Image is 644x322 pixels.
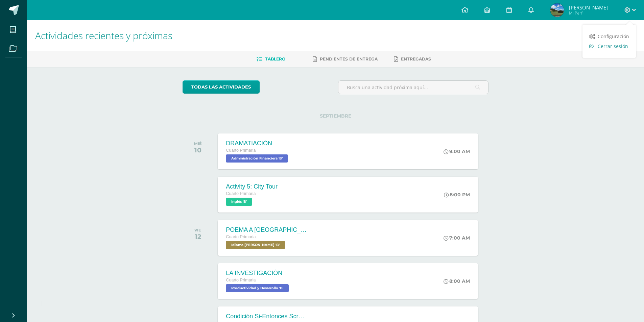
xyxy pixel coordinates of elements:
div: 8:00 PM [444,192,470,198]
span: Tablero [265,56,285,61]
div: LA INVESTIGACIÓN [226,270,290,277]
span: Mi Perfil [569,10,608,16]
a: Entregadas [394,54,431,65]
span: Administración Financiera 'B' [226,154,288,163]
span: Idioma Maya 'B' [226,241,285,249]
div: 8:00 AM [444,278,470,284]
img: d87b4bff77e474baebcc5379355f6b55.png [550,3,564,17]
a: Configuración [582,31,636,41]
span: SEPTIEMBRE [309,113,362,119]
span: Cuarto Primaria [226,191,256,196]
span: Cuarto Primaria [226,234,256,239]
input: Busca una actividad próxima aquí... [338,81,488,94]
span: Inglés 'B' [226,198,252,206]
div: 9:00 AM [444,148,470,154]
div: POEMA A [GEOGRAPHIC_DATA] [226,226,307,233]
a: Cerrar sesión [582,41,636,51]
span: Cuarto Primaria [226,148,256,153]
div: VIE [194,228,201,232]
div: Activity 5: City Tour [226,183,278,190]
a: todas las Actividades [183,80,260,94]
span: Pendientes de entrega [320,56,378,61]
div: MIÉ [194,141,202,146]
span: Entregadas [401,56,431,61]
div: Condición Si-Entonces Scratch [226,313,307,320]
span: Productividad y Desarrollo 'B' [226,284,289,292]
div: 7:00 AM [444,235,470,241]
div: 12 [194,232,201,241]
span: [PERSON_NAME] [569,4,608,11]
span: Cuarto Primaria [226,278,256,282]
span: Configuración [598,33,629,40]
a: Pendientes de entrega [313,54,378,65]
span: Actividades recientes y próximas [35,29,172,42]
a: Tablero [257,54,285,65]
div: DRAMATIACIÓN [226,140,290,147]
div: 10 [194,146,202,154]
span: Cerrar sesión [598,43,628,49]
